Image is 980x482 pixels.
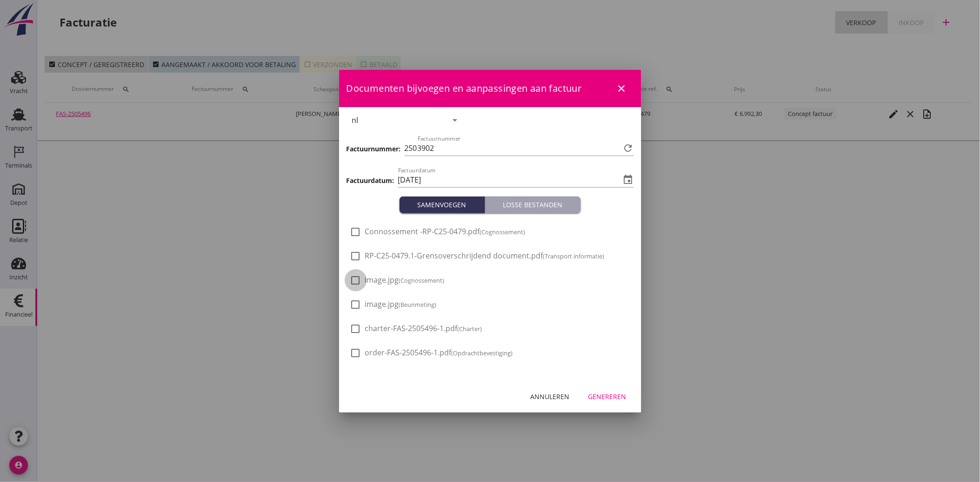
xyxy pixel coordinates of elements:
i: refresh [623,143,634,154]
button: Genereren [581,388,634,405]
button: Samenvoegen [400,197,485,213]
span: image.jpg [365,275,445,285]
div: Losse bestanden [489,200,577,210]
i: close [616,83,627,94]
h3: Factuurnummer: [347,144,401,154]
button: Annuleren [523,388,577,405]
div: Annuleren [531,392,570,401]
h3: Factuurdatum: [347,176,394,185]
span: Connossement -RP-C25-0479.pdf [365,227,526,237]
button: Losse bestanden [485,197,581,213]
input: Factuurdatum [398,172,621,187]
i: event [623,174,634,185]
div: Samenvoegen [403,200,481,210]
span: image.jpg [365,299,437,309]
span: charter-FAS-2505496-1.pdf [365,324,482,333]
input: Factuurnummer [418,141,621,156]
div: nl [352,116,359,124]
small: (Charter) [458,325,482,333]
small: (Cognossement) [480,228,526,236]
small: (Opdrachtbevestiging) [452,349,513,357]
small: (Cognossement) [399,276,445,285]
small: (Transport informatie) [543,252,605,260]
div: Genereren [588,392,627,401]
i: arrow_drop_down [449,115,460,126]
div: Documenten bijvoegen en aanpassingen aan factuur [339,70,641,107]
span: RP-C25-0479.1-Grensoverschrijdend document.pdf [365,251,605,261]
span: 250 [405,143,417,154]
span: order-FAS-2505496-1.pdf [365,348,513,358]
small: (Beunmeting) [399,300,437,309]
